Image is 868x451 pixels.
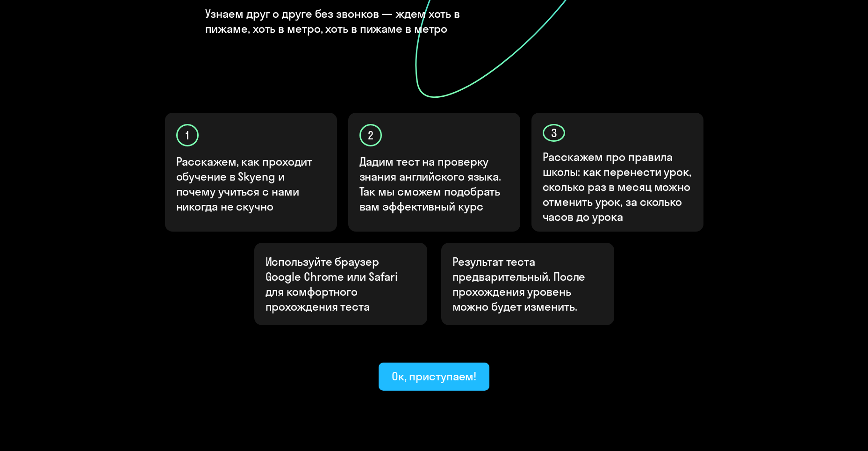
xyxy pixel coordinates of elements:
div: 3 [543,124,565,142]
h4: Узнаем друг о друге без звонков — ждем хоть в пижаме, хоть в метро, хоть в пижаме в метро [205,6,507,36]
p: Результат теста предварительный. После прохождения уровень можно будет изменить. [452,254,603,314]
button: Ок, приступаем! [379,363,490,391]
p: Используйте браузер Google Chrome или Safari для комфортного прохождения теста [265,254,416,314]
p: Расскажем, как проходит обучение в Skyeng и почему учиться с нами никогда не скучно [176,154,327,214]
p: Расскажем про правила школы: как перенести урок, сколько раз в месяц можно отменить урок, за скол... [543,149,693,224]
div: 2 [359,124,382,146]
div: Ок, приступаем! [392,369,477,384]
p: Дадим тест на проверку знания английского языка. Так мы сможем подобрать вам эффективный курс [359,154,510,214]
div: 1 [176,124,199,146]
